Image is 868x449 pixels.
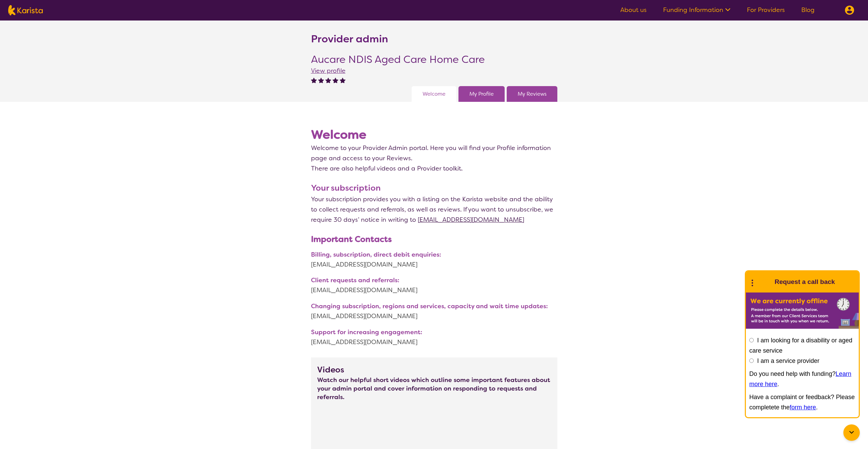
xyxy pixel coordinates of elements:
[325,77,331,83] img: fullstar
[311,163,557,174] p: There are also helpful videos and a Provider toolkit.
[790,404,816,411] a: form here
[311,302,557,311] p: Changing subscription, regions and services, capacity and wait time updates:
[469,89,494,99] a: My Profile
[311,67,346,75] a: View profile
[311,53,485,66] h2: Aucare NDIS Aged Care Home Care
[311,182,557,194] h3: Your subscription
[317,364,551,376] h3: Videos
[311,285,557,295] a: [EMAIL_ADDRESS][DOMAIN_NAME]
[318,77,324,83] img: fullstar
[663,6,730,14] a: Funding Information
[518,89,546,99] a: My Reviews
[620,6,647,14] a: About us
[311,328,557,337] p: Support for increasing engagement:
[757,275,770,289] img: Karista
[311,234,392,245] b: Important Contacts
[749,392,855,412] p: Have a complaint or feedback? Please completete the .
[317,376,551,402] strong: Watch our helpful short videos which outline some important features about your admin portal and ...
[311,276,557,285] p: Client requests and referrals:
[801,6,815,14] a: Blog
[311,33,388,45] h2: Provider admin
[845,5,854,15] img: menu
[311,250,557,259] p: Billing, subscription, direct debit enquiries:
[333,77,338,83] img: fullstar
[311,143,557,163] p: Welcome to your Provider Admin portal. Here you will find your Profile information page and acces...
[757,357,819,364] label: I am a service provider
[747,6,785,14] a: For Providers
[775,277,835,287] h1: Request a call back
[423,89,445,99] a: Welcome
[746,292,859,329] img: Karista offline chat form to request call back
[8,5,43,15] img: Karista logo
[749,369,855,389] p: Do you need help with funding? .
[418,216,524,224] a: [EMAIL_ADDRESS][DOMAIN_NAME]
[311,126,557,143] h1: Welcome
[311,337,557,347] a: [EMAIL_ADDRESS][DOMAIN_NAME]
[311,194,557,225] p: Your subscription provides you with a listing on the Karista website and the ability to collect r...
[311,311,557,321] a: [EMAIL_ADDRESS][DOMAIN_NAME]
[340,77,346,83] img: fullstar
[311,77,317,83] img: fullstar
[311,259,557,270] a: [EMAIL_ADDRESS][DOMAIN_NAME]
[749,337,852,354] label: I am looking for a disability or aged care service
